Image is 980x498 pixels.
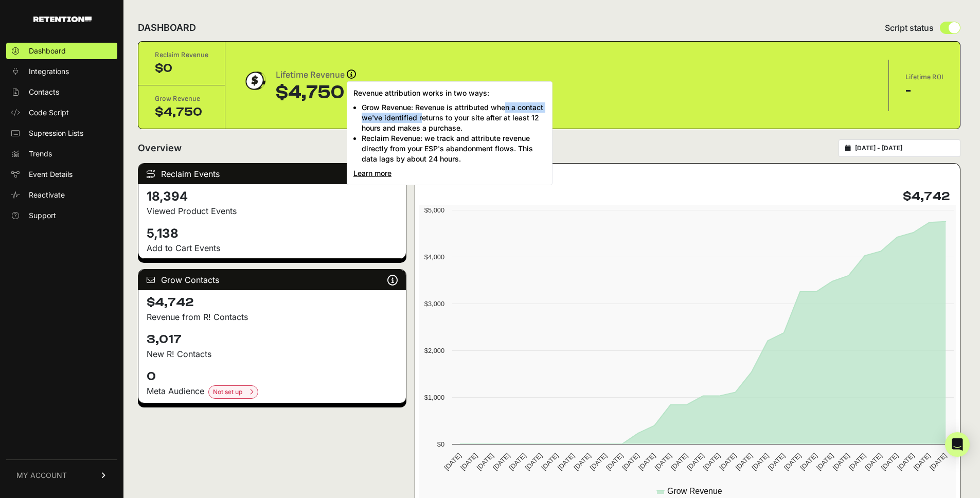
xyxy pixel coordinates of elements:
[6,104,117,121] a: Code Script
[424,206,444,214] text: $5,000
[437,440,444,448] text: $0
[667,487,722,495] text: Grow Revenue
[424,394,444,401] text: $1,000
[138,164,406,184] div: Reclaim Events
[905,82,943,99] div: -
[864,452,884,472] text: [DATE]
[29,66,69,77] span: Integrations
[147,385,398,399] div: Meta Audience
[138,270,406,290] div: Grow Contacts
[653,452,673,472] text: [DATE]
[540,452,560,472] text: [DATE]
[147,294,398,311] h4: $4,742
[896,452,916,472] text: [DATE]
[6,125,117,141] a: Supression Lists
[750,452,770,472] text: [DATE]
[459,452,479,472] text: [DATE]
[353,169,391,177] a: Learn more
[16,470,67,481] span: MY ACCOUNT
[669,452,689,472] text: [DATE]
[424,300,444,308] text: $3,000
[362,133,546,164] li: Reclaim Revenue: we track and attribute revenue directly from your ESP's abandonment flows. This ...
[155,94,208,104] div: Grow Revenue
[6,63,117,80] a: Integrations
[6,166,117,183] a: Event Details
[138,141,182,155] h2: Overview
[6,459,117,491] a: MY ACCOUNT
[33,16,92,22] img: Retention.com
[767,452,787,472] text: [DATE]
[147,331,398,348] h4: 3,017
[29,108,69,118] span: Code Script
[589,452,609,472] text: [DATE]
[147,348,398,360] p: New R! Contacts
[424,347,444,354] text: $2,000
[475,452,495,472] text: [DATE]
[491,452,511,472] text: [DATE]
[945,432,970,457] div: Open Intercom Messenger
[782,452,803,472] text: [DATE]
[29,128,83,138] span: Supression Lists
[718,452,738,472] text: [DATE]
[276,68,356,82] div: Lifetime Revenue
[885,22,934,34] span: Script status
[912,452,932,472] text: [DATE]
[138,21,196,35] h2: DASHBOARD
[905,72,943,82] div: Lifetime ROI
[556,452,576,472] text: [DATE]
[424,253,444,261] text: $4,000
[353,88,546,98] p: Revenue attribution works in two ways:
[147,188,398,205] h4: 18,394
[29,210,56,221] span: Support
[6,146,117,162] a: Trends
[6,43,117,59] a: Dashboard
[686,452,706,472] text: [DATE]
[604,452,625,472] text: [DATE]
[799,452,819,472] text: [DATE]
[29,169,73,180] span: Event Details
[147,242,398,254] p: Add to Cart Events
[147,368,398,385] h4: 0
[276,82,356,103] div: $4,750
[815,452,835,472] text: [DATE]
[29,190,65,200] span: Reactivate
[637,452,657,472] text: [DATE]
[621,452,641,472] text: [DATE]
[362,102,546,133] li: Grow Revenue: Revenue is attributed when a contact we've identified returns to your site after at...
[508,452,528,472] text: [DATE]
[847,452,867,472] text: [DATE]
[734,452,754,472] text: [DATE]
[573,452,593,472] text: [DATE]
[928,452,948,472] text: [DATE]
[147,205,398,217] p: Viewed Product Events
[242,68,268,94] img: dollar-coin-05c43ed7efb7bc0c12610022525b4bbbb207c7efeef5aecc26f025e68dcafac9.png
[29,149,52,159] span: Trends
[702,452,722,472] text: [DATE]
[147,311,398,323] p: Revenue from R! Contacts
[147,225,398,242] h4: 5,138
[155,60,208,77] div: $0
[6,207,117,224] a: Support
[831,452,851,472] text: [DATE]
[880,452,900,472] text: [DATE]
[524,452,544,472] text: [DATE]
[155,50,208,60] div: Reclaim Revenue
[155,104,208,120] div: $4,750
[29,87,59,97] span: Contacts
[6,187,117,203] a: Reactivate
[903,188,950,205] h4: $4,742
[6,84,117,100] a: Contacts
[29,46,66,56] span: Dashboard
[443,452,463,472] text: [DATE]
